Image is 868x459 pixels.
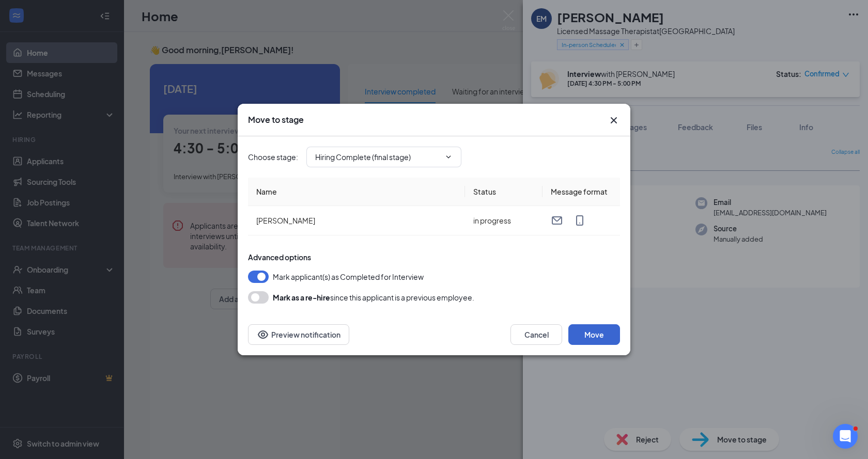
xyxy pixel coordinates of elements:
[248,114,304,125] h3: Move to stage
[273,271,424,283] span: Mark applicant(s) as Completed for Interview
[248,324,349,345] button: Preview notificationEye
[608,114,620,126] button: Close
[248,151,298,163] span: Choose stage :
[542,178,620,206] th: Message format
[248,252,620,262] div: Advanced options
[551,214,563,227] svg: Email
[833,424,858,449] iframe: Intercom live chat
[608,114,620,126] svg: Cross
[273,291,474,304] div: since this applicant is a previous employee.
[568,324,620,345] button: Move
[510,324,562,345] button: Cancel
[465,206,542,235] td: in progress
[574,214,586,227] svg: MobileSms
[248,178,465,206] th: Name
[256,216,315,225] span: [PERSON_NAME]
[257,328,269,341] svg: Eye
[273,293,330,302] b: Mark as a re-hire
[465,178,542,206] th: Status
[444,153,453,161] svg: ChevronDown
